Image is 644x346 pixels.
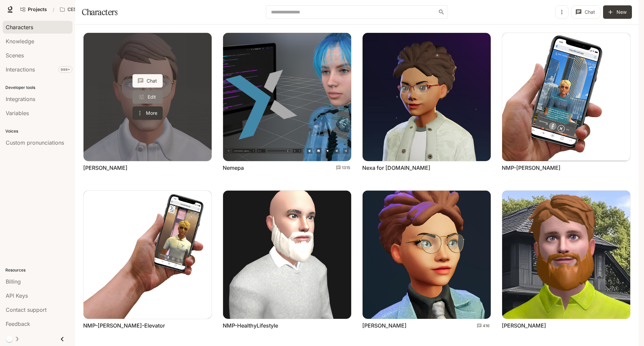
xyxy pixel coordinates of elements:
[57,3,110,16] button: All workspaces
[363,191,491,319] img: Riley
[223,191,351,319] img: NMP-HealthyLifestyle
[132,106,163,120] button: More actions
[336,165,350,171] a: Total conversations
[223,33,351,161] img: Nemepa
[502,322,546,329] a: [PERSON_NAME]
[362,322,407,329] a: [PERSON_NAME]
[50,6,57,13] div: /
[17,3,50,16] a: Go to projects
[603,5,632,19] button: New
[223,322,278,329] a: NMP-HealthyLifestyle
[483,323,490,329] p: 416
[342,165,350,171] p: 1315
[502,33,630,161] img: NMP-Grayson
[223,164,244,171] a: Nemepa
[28,7,47,12] span: Projects
[67,7,100,12] p: CES AI Demos
[84,33,212,161] a: James C
[502,191,630,319] img: Sonny Pennington
[571,5,600,19] button: Chat
[477,323,490,329] a: Total conversations
[82,5,117,19] h1: Characters
[363,33,491,161] img: Nexa for BrandGenius.me
[83,322,165,329] a: NMP-[PERSON_NAME]-Elevator
[132,90,163,104] a: Edit James C
[84,191,212,319] img: NMP-Grayson-Elevator
[132,74,163,88] button: Chat with James C
[502,164,560,171] a: NMP-[PERSON_NAME]
[83,164,127,171] a: [PERSON_NAME]
[362,164,430,171] a: Nexa for [DOMAIN_NAME]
